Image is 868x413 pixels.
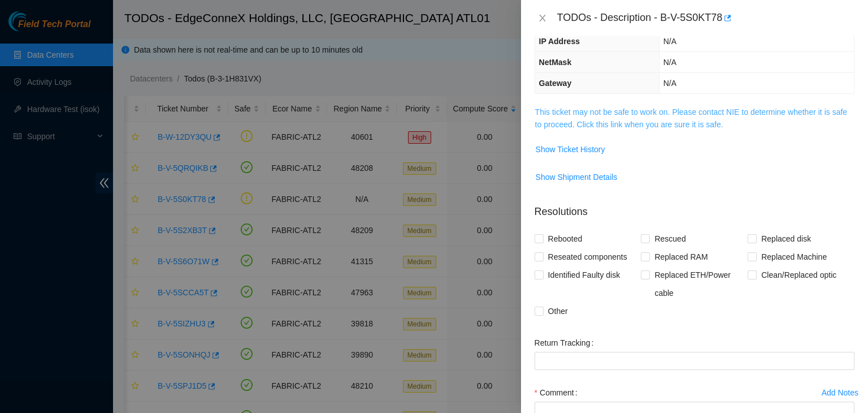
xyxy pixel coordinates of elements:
input: Return Tracking [535,352,854,370]
div: TODOs - Description - B-V-5S0KT78 [557,9,854,27]
span: Rescued [650,230,690,248]
span: close [538,14,547,23]
button: Show Ticket History [535,140,606,158]
span: Reseated components [544,248,632,266]
button: Add Notes [821,384,859,402]
p: Resolutions [535,195,854,220]
label: Comment [535,384,582,402]
span: Rebooted [544,230,587,248]
span: Replaced Machine [757,248,831,266]
span: Gateway [539,79,572,88]
span: Replaced ETH/Power cable [650,266,748,302]
div: Add Notes [822,389,858,397]
span: Other [544,302,572,320]
span: Show Shipment Details [536,171,618,183]
span: Replaced disk [757,230,815,248]
button: Close [535,13,550,24]
span: Replaced RAM [650,248,712,266]
span: Show Ticket History [536,143,605,156]
span: IP Address [539,37,580,46]
span: NetMask [539,58,572,67]
span: Identified Faulty disk [544,266,625,284]
a: This ticket may not be safe to work on. Please contact NIE to determine whether it is safe to pro... [535,107,847,129]
span: N/A [663,37,676,46]
label: Return Tracking [535,334,598,352]
span: Clean/Replaced optic [757,266,841,284]
button: Show Shipment Details [535,168,618,186]
span: N/A [663,79,676,88]
span: N/A [663,58,676,67]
